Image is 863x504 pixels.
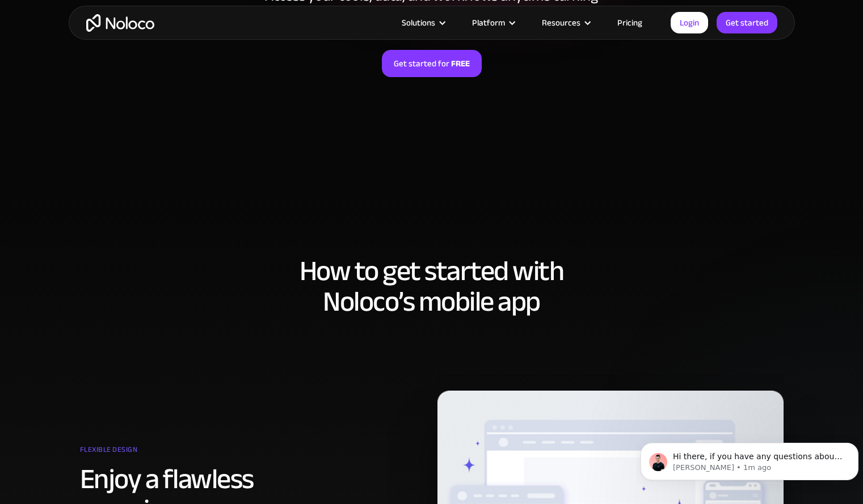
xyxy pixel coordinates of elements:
div: Solutions [388,15,458,30]
a: Pricing [603,15,656,30]
div: Resources [528,15,603,30]
div: Platform [458,15,528,30]
a: Get started forFREE [382,50,482,77]
h2: How to get started with Noloco’s mobile app [80,256,784,317]
iframe: Intercom notifications message [636,419,863,498]
a: Login [671,12,708,33]
a: Get started [717,12,777,33]
strong: FREE [451,56,470,71]
div: Resources [542,15,580,30]
div: Solutions [402,15,435,30]
a: home [86,14,154,32]
div: Platform [472,15,505,30]
div: Flexible design [80,441,367,464]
